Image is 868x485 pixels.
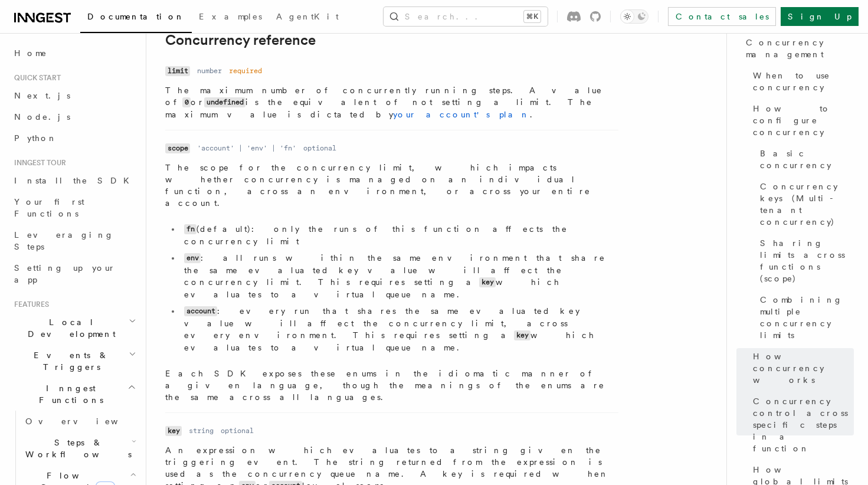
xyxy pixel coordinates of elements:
dd: required [229,66,262,76]
span: Overview [25,417,147,426]
button: Search...⌘K [384,7,548,26]
a: How to configure concurrency [748,98,854,143]
a: Documentation [80,4,192,33]
a: Your first Functions [9,191,139,224]
a: Concurrency keys (Multi-tenant concurrency) [755,176,854,232]
span: AgentKit [276,12,339,21]
dd: 'account' | 'env' | 'fn' [197,143,296,153]
span: Your first Functions [14,197,84,218]
span: Events & Triggers [9,349,129,373]
span: Basic concurrency [760,148,854,171]
a: your account's plan [393,110,530,119]
span: Steps & Workflows [21,437,132,460]
a: AgentKit [269,4,346,32]
code: env [184,253,201,263]
code: account [184,306,217,316]
kbd: ⌘K [524,11,541,22]
span: Inngest tour [9,158,66,168]
a: Node.js [9,106,139,127]
a: Concurrency management [741,32,854,65]
dd: number [197,66,222,76]
code: undefined [204,97,245,107]
a: Leveraging Steps [9,224,139,257]
a: Combining multiple concurrency limits [755,289,854,346]
dd: optional [221,426,254,435]
dd: optional [303,143,336,153]
span: Setting up your app [14,263,116,284]
a: Concurrency control across specific steps in a function [748,391,854,459]
code: limit [165,66,190,76]
a: Concurrency reference [165,32,316,48]
a: Setting up your app [9,257,139,290]
p: The maximum number of concurrently running steps. A value of or is the equivalent of not setting ... [165,84,618,120]
a: Sign Up [781,7,859,26]
span: Leveraging Steps [14,230,114,251]
span: Concurrency keys (Multi-tenant concurrency) [760,181,854,228]
span: Next.js [14,91,70,100]
code: scope [165,143,190,153]
button: Toggle dark mode [620,9,648,24]
button: Events & Triggers [9,345,139,378]
a: Contact sales [668,7,776,26]
span: Combining multiple concurrency limits [760,294,854,341]
span: Install the SDK [14,176,136,185]
span: Node.js [14,112,70,122]
a: When to use concurrency [748,65,854,98]
code: key [479,277,496,287]
a: Sharing limits across functions (scope) [755,232,854,289]
li: : every run that shares the same evaluated key value will affect the concurrency limit, across ev... [181,305,618,353]
a: Next.js [9,85,139,106]
p: Each SDK exposes these enums in the idiomatic manner of a given language, though the meanings of ... [165,368,618,403]
span: Examples [199,12,262,21]
dd: string [189,426,214,435]
span: How concurrency works [753,350,854,386]
button: Local Development [9,312,139,345]
span: When to use concurrency [753,70,854,93]
button: Inngest Functions [9,378,139,411]
a: Python [9,127,139,149]
a: Examples [192,4,269,32]
span: Quick start [9,73,61,83]
a: How concurrency works [748,346,854,391]
a: Basic concurrency [755,143,854,176]
li: (default): only the runs of this function affects the concurrency limit [181,223,618,247]
a: Install the SDK [9,170,139,191]
a: Home [9,42,139,64]
code: key [165,426,182,436]
li: : all runs within the same environment that share the same evaluated key value will affect the co... [181,252,618,300]
span: Documentation [87,12,185,21]
span: Sharing limits across functions (scope) [760,237,854,284]
span: Home [14,47,47,59]
p: The scope for the concurrency limit, which impacts whether concurrency is managed on an individua... [165,162,618,209]
a: Overview [21,411,139,432]
span: Inngest Functions [9,382,127,406]
button: Steps & Workflows [21,432,139,465]
span: Local Development [9,316,129,340]
span: Concurrency control across specific steps in a function [753,395,854,454]
span: Features [9,300,49,309]
code: key [514,330,530,340]
span: How to configure concurrency [753,103,854,138]
code: fn [184,224,196,234]
span: Concurrency management [746,37,854,60]
span: Python [14,133,57,143]
code: 0 [182,97,191,107]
